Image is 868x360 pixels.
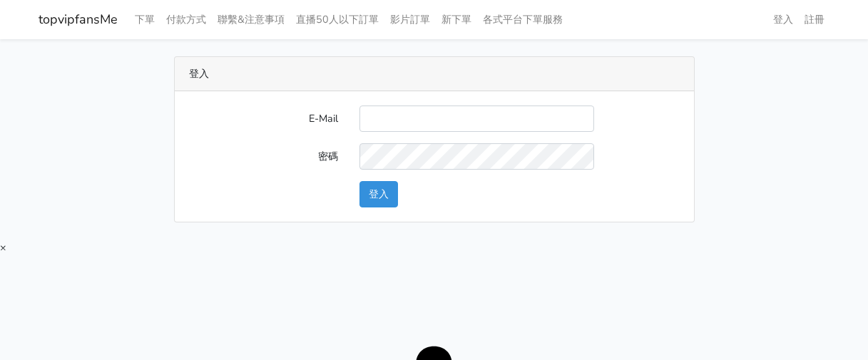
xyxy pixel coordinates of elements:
[39,6,118,34] a: topvipfansMe
[178,106,349,132] label: E-Mail
[384,6,436,34] a: 影片訂單
[178,143,349,170] label: 密碼
[436,6,477,34] a: 新下單
[477,6,568,34] a: 各式平台下單服務
[160,6,212,34] a: 付款方式
[290,6,384,34] a: 直播50人以下訂單
[767,6,799,34] a: 登入
[212,6,290,34] a: 聯繫&注意事項
[129,6,160,34] a: 下單
[175,57,694,91] div: 登入
[799,6,830,34] a: 註冊
[359,181,398,207] button: 登入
